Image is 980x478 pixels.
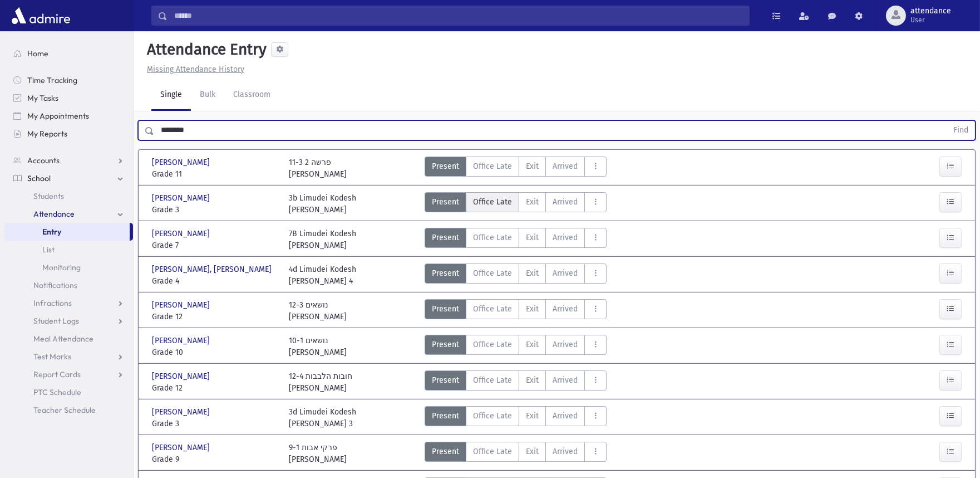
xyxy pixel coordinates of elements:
[4,276,133,294] a: Notifications
[9,4,73,27] img: AdmirePro
[152,204,278,216] span: Grade 3
[425,406,607,430] div: AttTypes
[473,160,512,172] span: Office Late
[289,192,356,216] div: 3b Limudei Kodesh [PERSON_NAME]
[4,152,133,169] a: Accounts
[432,339,459,350] span: Present
[910,7,951,16] span: attendance
[526,374,539,386] span: Exit
[289,406,356,430] div: 3d Limudei Kodesh [PERSON_NAME] 3
[425,228,607,251] div: AttTypes
[4,205,133,223] a: Attendance
[33,280,77,290] span: Notifications
[152,240,278,251] span: Grade 7
[42,227,61,237] span: Entry
[432,446,459,457] span: Present
[947,121,975,140] button: Find
[33,405,96,415] span: Teacher Schedule
[432,232,459,243] span: Present
[425,157,607,180] div: AttTypes
[289,264,356,287] div: 4d Limudei Kodesh [PERSON_NAME] 4
[4,107,133,125] a: My Appointments
[27,129,67,139] span: My Reports
[432,267,459,279] span: Present
[473,339,512,350] span: Office Late
[4,169,133,187] a: School
[4,348,133,365] a: Test Marks
[425,370,607,394] div: AttTypes
[432,410,459,422] span: Present
[473,374,512,386] span: Office Late
[152,406,212,418] span: [PERSON_NAME]
[33,191,64,201] span: Students
[4,125,133,143] a: My Reports
[425,264,607,287] div: AttTypes
[4,401,133,419] a: Teacher Schedule
[526,267,539,279] span: Exit
[526,196,539,208] span: Exit
[147,65,244,74] u: Missing Attendance History
[4,365,133,383] a: Report Cards
[473,267,512,279] span: Office Late
[152,299,212,311] span: [PERSON_NAME]
[289,299,347,323] div: 12-3 נושאים [PERSON_NAME]
[42,262,81,272] span: Monitoring
[33,352,71,362] span: Test Marks
[152,264,274,275] span: [PERSON_NAME], [PERSON_NAME]
[191,80,224,111] a: Bulk
[425,335,607,358] div: AttTypes
[553,160,578,172] span: Arrived
[526,339,539,350] span: Exit
[553,446,578,457] span: Arrived
[27,75,77,85] span: Time Tracking
[33,369,81,379] span: Report Cards
[425,442,607,465] div: AttTypes
[27,111,89,121] span: My Appointments
[152,442,212,453] span: [PERSON_NAME]
[553,410,578,422] span: Arrived
[33,316,79,326] span: Student Logs
[152,168,278,180] span: Grade 11
[4,45,133,62] a: Home
[152,157,212,168] span: [PERSON_NAME]
[33,387,81,397] span: PTC Schedule
[553,374,578,386] span: Arrived
[4,89,133,107] a: My Tasks
[473,303,512,315] span: Office Late
[4,330,133,348] a: Meal Attendance
[152,228,212,240] span: [PERSON_NAME]
[473,410,512,422] span: Office Late
[152,382,278,394] span: Grade 12
[152,347,278,358] span: Grade 10
[553,267,578,279] span: Arrived
[33,298,72,308] span: Infractions
[526,303,539,315] span: Exit
[553,339,578,350] span: Arrived
[473,446,512,457] span: Office Late
[553,232,578,243] span: Arrived
[289,228,356,251] div: 7B Limudei Kodesh [PERSON_NAME]
[289,157,347,180] div: 11-3 פרשה 2 [PERSON_NAME]
[473,196,512,208] span: Office Late
[27,173,51,183] span: School
[152,311,278,323] span: Grade 12
[142,65,244,74] a: Missing Attendance History
[4,383,133,401] a: PTC Schedule
[526,410,539,422] span: Exit
[4,312,133,330] a: Student Logs
[425,299,607,323] div: AttTypes
[152,370,212,382] span: [PERSON_NAME]
[27,93,58,103] span: My Tasks
[151,80,191,111] a: Single
[473,232,512,243] span: Office Late
[289,370,352,394] div: 12-4 חובות הלבבות [PERSON_NAME]
[432,303,459,315] span: Present
[27,155,60,165] span: Accounts
[42,245,55,255] span: List
[526,446,539,457] span: Exit
[152,192,212,204] span: [PERSON_NAME]
[553,303,578,315] span: Arrived
[526,232,539,243] span: Exit
[4,71,133,89] a: Time Tracking
[4,258,133,276] a: Monitoring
